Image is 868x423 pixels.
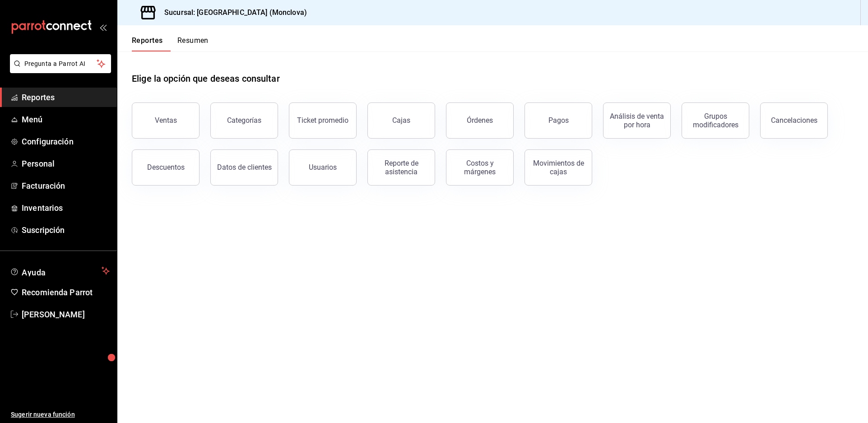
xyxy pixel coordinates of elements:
[771,116,817,125] div: Cancelaciones
[22,91,110,103] span: Reportes
[22,113,110,126] span: Menú
[132,102,200,139] button: Ventas
[548,116,569,125] div: Pagos
[132,72,280,85] h1: Elige la opción que deseas consultar
[367,149,435,186] button: Reporte de asistencia
[392,116,410,125] div: Cajas
[367,102,435,139] button: Cajas
[6,65,111,75] a: Pregunta a Parrot AI
[682,102,749,139] button: Grupos modificadores
[446,102,514,139] button: Órdenes
[289,102,357,139] button: Ticket promedio
[687,112,743,129] div: Grupos modificadores
[22,180,110,192] span: Facturación
[22,265,98,276] span: Ayuda
[227,116,261,125] div: Categorías
[760,102,828,139] button: Cancelaciones
[467,116,493,125] div: Órdenes
[373,159,429,176] div: Reporte de asistencia
[217,163,272,172] div: Datos de clientes
[132,149,200,186] button: Descuentos
[297,116,348,125] div: Ticket promedio
[22,224,110,236] span: Suscripción
[530,159,586,176] div: Movimientos de cajas
[22,135,110,148] span: Configuración
[99,23,107,31] button: open_drawer_menu
[10,54,111,73] button: Pregunta a Parrot AI
[525,149,592,186] button: Movimientos de cajas
[177,36,209,51] button: Resumen
[446,149,514,186] button: Costos y márgenes
[132,36,209,51] div: navigation tabs
[452,159,508,176] div: Costos y márgenes
[289,149,357,186] button: Usuarios
[22,202,110,214] span: Inventarios
[309,163,337,172] div: Usuarios
[525,102,592,139] button: Pagos
[210,102,278,139] button: Categorías
[11,410,110,419] span: Sugerir nueva función
[603,102,671,139] button: Análisis de venta por hora
[155,116,177,125] div: Ventas
[609,112,665,129] div: Análisis de venta por hora
[147,163,185,172] div: Descuentos
[157,7,307,18] h3: Sucursal: [GEOGRAPHIC_DATA] (Monclova)
[132,36,163,51] button: Reportes
[22,308,110,321] span: [PERSON_NAME]
[24,59,97,69] span: Pregunta a Parrot AI
[210,149,278,186] button: Datos de clientes
[22,286,110,298] span: Recomienda Parrot
[22,158,110,170] span: Personal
